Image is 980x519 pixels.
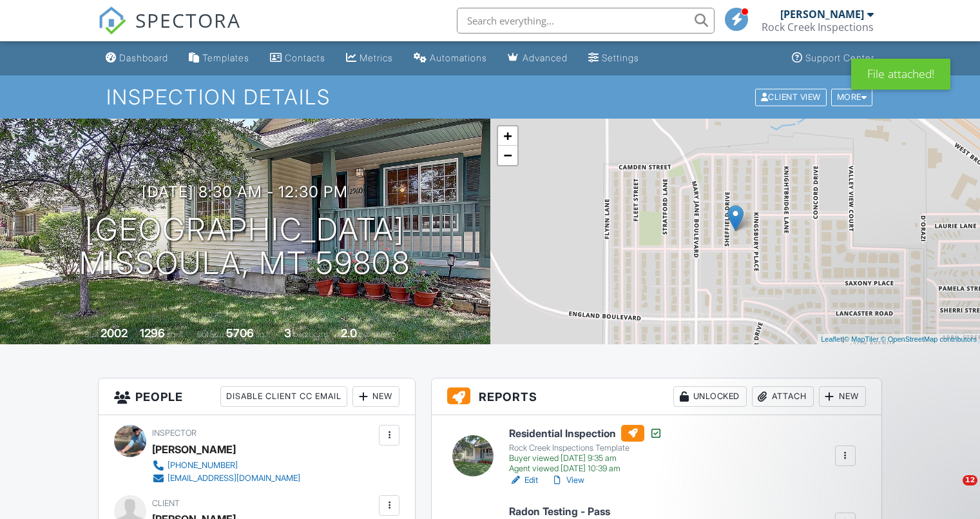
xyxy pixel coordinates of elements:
[509,453,662,464] div: Buyer viewed [DATE] 9:35 am
[963,475,977,485] span: 12
[135,6,241,34] span: SPECTORA
[432,378,881,415] h3: Reports
[551,474,584,487] a: View
[498,146,517,165] a: Zoom out
[673,386,747,407] div: Unlocked
[509,464,662,474] div: Agent viewed [DATE] 10:39 am
[265,46,331,70] a: Contacts
[184,46,255,70] a: Templates
[84,329,99,339] span: Built
[498,126,517,146] a: Zoom in
[430,52,487,63] div: Automations
[101,46,173,70] a: Dashboard
[256,329,272,339] span: sq.ft.
[509,443,662,453] div: Rock Creek Inspections Template
[220,386,347,407] div: Disable Client CC Email
[352,386,399,407] div: New
[168,460,238,471] div: [PHONE_NUMBER]
[754,92,830,101] a: Client View
[787,46,879,70] a: Support Center
[831,88,873,106] div: More
[79,213,410,281] h1: [GEOGRAPHIC_DATA] Missoula, MT 59808
[762,21,874,34] div: Rock Creek Inspections
[509,425,662,442] h6: Residential Inspection
[98,17,241,44] a: SPECTORA
[285,52,325,63] div: Contacts
[167,329,185,339] span: sq. ft.
[509,425,662,474] a: Residential Inspection Rock Creek Inspections Template Buyer viewed [DATE] 9:35 am Agent viewed [...
[284,326,291,340] div: 3
[106,86,874,108] h1: Inspection Details
[140,326,165,340] div: 1296
[523,52,568,63] div: Advanced
[457,8,715,34] input: Search everything...
[226,326,254,340] div: 5706
[755,88,827,106] div: Client View
[293,329,329,339] span: bedrooms
[341,326,357,340] div: 2.0
[98,6,126,35] img: The Best Home Inspection Software - Spectora
[780,8,864,21] div: [PERSON_NAME]
[152,498,180,508] span: Client
[341,46,398,70] a: Metrics
[142,183,348,201] h3: [DATE] 8:30 am - 12:30 pm
[503,46,573,70] a: Advanced
[360,52,393,63] div: Metrics
[408,46,492,70] a: Automations (Basic)
[509,474,538,487] a: Edit
[509,506,689,518] h6: Radon Testing - Pass
[359,329,396,339] span: bathrooms
[168,473,300,484] div: [EMAIL_ADDRESS][DOMAIN_NAME]
[152,472,300,485] a: [EMAIL_ADDRESS][DOMAIN_NAME]
[152,440,236,459] div: [PERSON_NAME]
[936,475,967,506] iframe: Intercom live chat
[202,52,249,63] div: Templates
[583,46,644,70] a: Settings
[152,459,300,472] a: [PHONE_NUMBER]
[602,52,639,63] div: Settings
[152,428,197,438] span: Inspector
[101,326,128,340] div: 2002
[119,52,168,63] div: Dashboard
[805,52,874,63] div: Support Center
[197,329,224,339] span: Lot Size
[851,59,950,90] div: File attached!
[99,378,415,415] h3: People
